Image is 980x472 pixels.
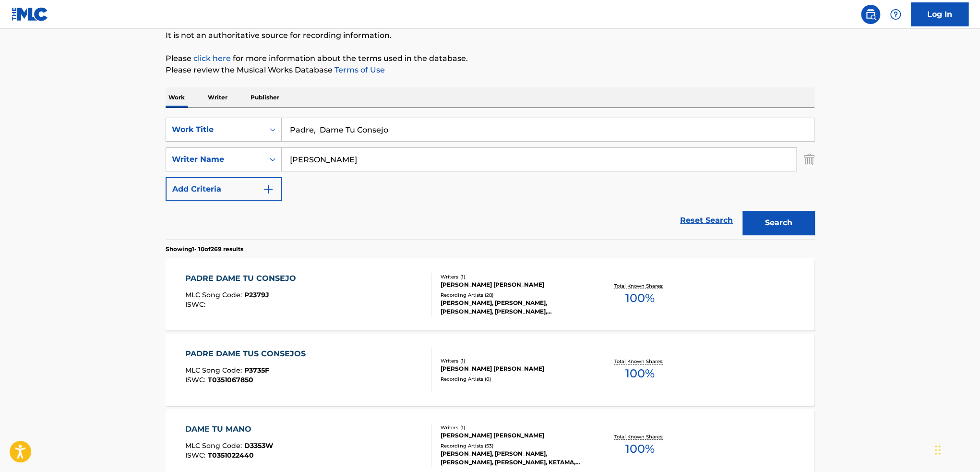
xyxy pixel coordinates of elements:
div: PADRE DAME TUS CONSEJOS [185,348,311,360]
div: [PERSON_NAME] [PERSON_NAME] [441,280,586,289]
div: Writer Name [172,154,258,165]
button: Search [742,211,814,235]
p: Work [166,87,188,108]
span: MLC Song Code : [185,290,244,299]
p: Showing 1 - 10 of 269 results [166,245,243,254]
span: MLC Song Code : [185,366,244,375]
a: PADRE DAME TUS CONSEJOSMLC Song Code:P3735FISWC:T0351067850Writers (1)[PERSON_NAME] [PERSON_NAME]... [166,334,814,406]
img: Delete Criterion [804,147,814,171]
p: Total Known Shares: [614,282,665,290]
p: Writer [205,87,230,108]
span: 100 % [625,440,654,458]
p: Publisher [248,87,282,108]
img: search [865,9,876,20]
div: [PERSON_NAME] [PERSON_NAME] [441,364,586,373]
span: ISWC : [185,451,208,460]
div: Recording Artists ( 53 ) [441,442,586,449]
div: [PERSON_NAME], [PERSON_NAME], [PERSON_NAME], [PERSON_NAME], [PERSON_NAME] [441,299,586,316]
img: help [890,9,901,20]
p: Total Known Shares: [614,433,665,440]
div: PADRE DAME TU CONSEJO [185,273,301,284]
img: MLC Logo [12,7,48,21]
span: MLC Song Code : [185,441,244,450]
div: Help [886,5,905,24]
span: T0351022440 [208,451,254,460]
span: T0351067850 [208,375,253,384]
p: Please review the Musical Works Database [166,64,814,76]
div: DAME TU MANO [185,424,273,435]
div: Writers ( 1 ) [441,357,586,364]
img: 9d2ae6d4665cec9f34b9.svg [263,183,274,195]
div: Recording Artists ( 0 ) [441,375,586,383]
form: Search Form [166,118,814,240]
span: ISWC : [185,300,208,309]
p: It is not an authoritative source for recording information. [166,30,814,41]
button: Add Criteria [166,177,282,201]
a: Log In [911,2,968,26]
p: Please for more information about the terms used in the database. [166,53,814,64]
span: ISWC : [185,375,208,384]
p: Total Known Shares: [614,358,665,365]
iframe: Chat Widget [932,426,980,472]
span: P3735F [244,366,269,375]
div: [PERSON_NAME], [PERSON_NAME], [PERSON_NAME], [PERSON_NAME], KETAMA, [PERSON_NAME] [441,449,586,467]
span: 100 % [625,365,654,382]
span: 100 % [625,290,654,307]
div: Writers ( 1 ) [441,273,586,280]
div: Drag [935,436,941,464]
a: Reset Search [675,210,738,231]
div: Work Title [172,124,258,135]
div: [PERSON_NAME] [PERSON_NAME] [441,431,586,440]
div: Writers ( 1 ) [441,424,586,431]
span: P2379J [244,290,269,299]
a: PADRE DAME TU CONSEJOMLC Song Code:P2379JISWC:Writers (1)[PERSON_NAME] [PERSON_NAME]Recording Art... [166,258,814,330]
a: Terms of Use [333,65,385,74]
a: Public Search [861,5,880,24]
div: Recording Artists ( 28 ) [441,291,586,299]
a: click here [193,54,231,63]
span: D3353W [244,441,273,450]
